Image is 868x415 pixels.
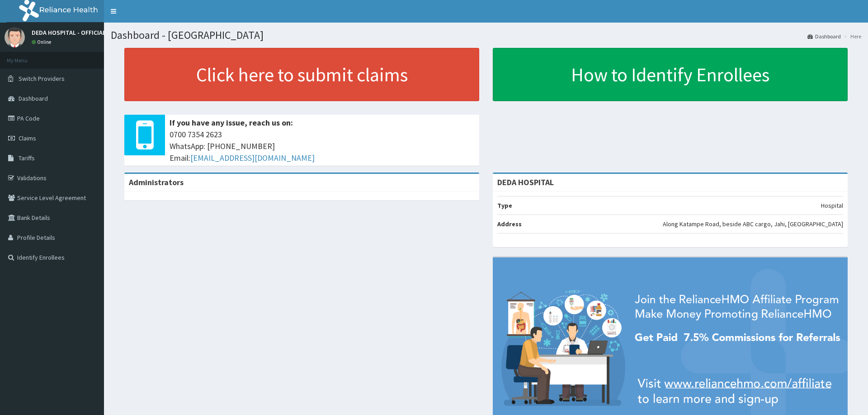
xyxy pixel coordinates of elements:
[129,177,184,187] b: Administrators
[190,153,315,163] a: [EMAIL_ADDRESS][DOMAIN_NAME]
[19,154,35,162] span: Tariffs
[807,33,841,40] a: Dashboard
[497,220,522,228] b: Address
[19,134,36,142] span: Claims
[170,129,475,163] span: 0700 7354 2623 WhatsApp: [PHONE_NUMBER] Email:
[32,29,106,36] p: DEDA HOSPITAL - OFFICIAL
[170,117,293,128] b: If you have any issue, reach us on:
[111,29,861,41] h1: Dashboard - [GEOGRAPHIC_DATA]
[19,75,65,83] span: Switch Providers
[124,48,479,101] a: Click here to submit claims
[497,201,512,210] b: Type
[821,201,843,210] p: Hospital
[5,27,25,47] img: User Image
[493,48,848,101] a: How to Identify Enrollees
[19,94,48,103] span: Dashboard
[842,33,861,40] li: Here
[663,219,843,228] p: Along Katampe Road, beside ABC cargo, Jahi, [GEOGRAPHIC_DATA]
[497,177,554,187] strong: DEDA HOSPITAL
[32,39,53,45] a: Online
